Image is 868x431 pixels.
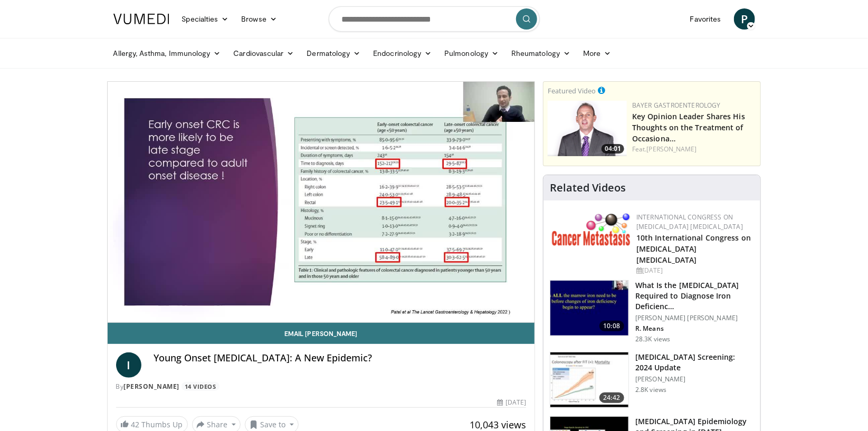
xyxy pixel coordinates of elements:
span: 24:42 [599,392,625,403]
a: 10th International Congress on [MEDICAL_DATA] [MEDICAL_DATA] [636,233,751,265]
h3: What Is the [MEDICAL_DATA] Required to Diagnose Iron Deficienc… [635,280,754,312]
a: 24:42 [MEDICAL_DATA] Screening: 2024 Update [PERSON_NAME] 2.8K views [550,352,754,408]
img: 6ff8bc22-9509-4454-a4f8-ac79dd3b8976.png.150x105_q85_autocrop_double_scale_upscale_version-0.2.png [552,213,631,246]
a: Cardiovascular [227,43,300,64]
a: Rheumatology [505,43,577,64]
video-js: Video Player [108,82,535,323]
img: VuMedi Logo [113,14,169,24]
small: Featured Video [548,86,596,95]
p: [PERSON_NAME] [635,375,754,384]
img: 9828b8df-38ad-4333-b93d-bb657251ca89.png.150x105_q85_crop-smart_upscale.png [548,101,627,156]
div: [DATE] [636,266,752,275]
a: Bayer Gastroenterology [632,101,721,110]
a: P [734,8,755,30]
a: Favorites [684,8,728,30]
div: [DATE] [498,398,526,407]
a: Key Opinion Leader Shares His Thoughts on the Treatment of Occasiona… [632,111,745,143]
a: More [577,43,617,64]
a: I [116,352,141,378]
a: 14 Videos [182,382,220,391]
p: [PERSON_NAME] [PERSON_NAME] [635,314,754,322]
div: Feat. [632,145,756,154]
a: International Congress on [MEDICAL_DATA] [MEDICAL_DATA] [636,213,743,231]
span: 04:01 [602,144,624,154]
h3: [MEDICAL_DATA] Screening: 2024 Update [635,352,754,373]
a: Endocrinology [367,43,438,64]
a: [PERSON_NAME] [647,145,697,154]
a: Browse [235,8,283,30]
input: Search topics, interventions [329,6,540,32]
span: 10:08 [599,321,625,331]
a: 04:01 [548,101,627,156]
a: 10:08 What Is the [MEDICAL_DATA] Required to Diagnose Iron Deficienc… [PERSON_NAME] [PERSON_NAME]... [550,280,754,343]
img: 15adaf35-b496-4260-9f93-ea8e29d3ece7.150x105_q85_crop-smart_upscale.jpg [550,281,628,336]
a: Allergy, Asthma, Immunology [107,43,227,64]
div: By [116,382,527,391]
img: ac114b1b-ca58-43de-a309-898d644626b7.150x105_q85_crop-smart_upscale.jpg [550,352,628,407]
h4: Related Videos [550,181,626,194]
a: [PERSON_NAME] [124,382,180,391]
p: R. Means [635,324,754,333]
a: Specialties [176,8,235,30]
p: 2.8K views [635,386,666,394]
span: 10,043 views [470,418,526,431]
a: Dermatology [301,43,367,64]
span: 42 [131,419,140,429]
p: 28.3K views [635,335,670,343]
a: Email [PERSON_NAME] [108,323,535,344]
h4: Young Onset [MEDICAL_DATA]: A New Epidemic? [154,352,527,364]
a: Pulmonology [438,43,505,64]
